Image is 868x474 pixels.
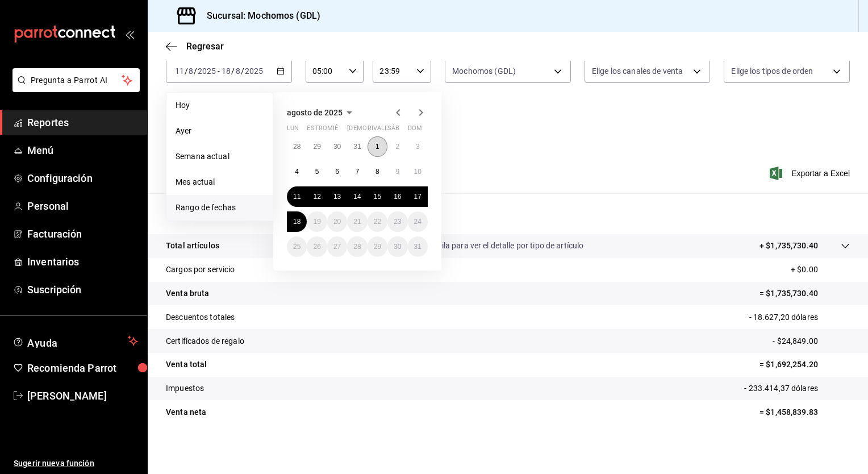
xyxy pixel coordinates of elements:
font: [PERSON_NAME] [27,390,107,402]
button: Pregunta a Parrot AI [12,68,140,92]
button: 1 de agosto de 2025 [368,136,387,157]
p: Cargos por servicio [166,264,235,276]
abbr: 30 de agosto de 2025 [394,243,401,251]
button: agosto de 2025 [287,106,356,119]
abbr: 26 de agosto de 2025 [313,243,320,251]
button: 23 de agosto de 2025 [387,211,407,232]
abbr: 29 de agosto de 2025 [374,243,381,251]
button: 3 de agosto de 2025 [408,136,428,157]
button: 28 de agosto de 2025 [347,236,367,257]
abbr: 4 de agosto de 2025 [295,168,299,176]
abbr: 6 de agosto de 2025 [335,168,339,176]
abbr: 9 de agosto de 2025 [395,168,399,176]
button: 31 de agosto de 2025 [408,236,428,257]
p: = $1,692,254.20 [759,359,850,371]
abbr: 15 de agosto de 2025 [374,193,381,201]
p: Venta neta [166,406,206,418]
button: 29 de julio de 2025 [307,136,327,157]
span: Elige los tipos de orden [731,65,813,77]
button: 20 de agosto de 2025 [327,211,347,232]
abbr: miércoles [327,124,338,136]
font: Menú [27,144,54,156]
span: Regresar [186,41,224,52]
button: 12 de agosto de 2025 [307,186,327,207]
button: Exportar a Excel [772,167,850,180]
abbr: 7 de agosto de 2025 [356,168,360,176]
abbr: 5 de agosto de 2025 [315,168,319,176]
abbr: sábado [387,124,399,136]
abbr: jueves [347,124,414,136]
span: Rango de fechas [176,202,264,214]
button: 17 de agosto de 2025 [408,186,428,207]
abbr: 23 de agosto de 2025 [394,218,401,226]
button: 26 de agosto de 2025 [307,236,327,257]
input: ---- [244,66,264,76]
p: + $1,735,730.40 [759,240,818,252]
font: Personal [27,200,69,212]
button: 4 de agosto de 2025 [287,161,307,182]
abbr: 22 de agosto de 2025 [374,218,381,226]
button: 31 de julio de 2025 [347,136,367,157]
font: Configuración [27,172,93,184]
p: = $1,458,839.83 [759,406,850,418]
abbr: 31 de agosto de 2025 [414,243,422,251]
p: - 233.414,37 dólares [744,382,850,394]
span: / [241,66,244,76]
input: -- [235,66,241,76]
button: 19 de agosto de 2025 [307,211,327,232]
p: Resumen [166,207,850,221]
p: Da clic en la fila para ver el detalle por tipo de artículo [395,240,584,252]
abbr: 19 de agosto de 2025 [313,218,320,226]
font: Inventarios [27,256,79,268]
p: - 18.627,20 dólares [749,311,850,323]
font: Sugerir nueva función [14,459,94,468]
abbr: 28 de agosto de 2025 [353,243,361,251]
abbr: 28 de julio de 2025 [293,143,301,151]
abbr: 16 de agosto de 2025 [394,193,401,201]
abbr: viernes [368,124,399,136]
button: 8 de agosto de 2025 [368,161,387,182]
span: Semana actual [176,151,264,163]
button: 7 de agosto de 2025 [347,161,367,182]
button: open_drawer_menu [125,30,134,39]
abbr: 12 de agosto de 2025 [313,193,320,201]
font: Reportes [27,117,69,128]
p: Total artículos [166,240,219,252]
button: 30 de agosto de 2025 [387,236,407,257]
p: Impuestos [166,382,204,394]
button: 25 de agosto de 2025 [287,236,307,257]
abbr: 18 de agosto de 2025 [293,218,301,226]
p: - $24,849.00 [773,335,850,347]
button: 24 de agosto de 2025 [408,211,428,232]
abbr: 3 de agosto de 2025 [416,143,420,151]
p: = $1,735,730.40 [759,288,850,300]
abbr: 24 de agosto de 2025 [414,218,422,226]
input: -- [174,66,185,76]
abbr: 17 de agosto de 2025 [414,193,422,201]
span: Ayer [176,125,264,137]
font: Exportar a Excel [791,169,850,178]
span: / [231,66,235,76]
a: Pregunta a Parrot AI [8,82,140,94]
span: agosto de 2025 [287,108,343,117]
p: Venta total [166,359,207,371]
button: 22 de agosto de 2025 [368,211,387,232]
button: 15 de agosto de 2025 [368,186,387,207]
button: 2 de agosto de 2025 [387,136,407,157]
span: Hoy [176,99,264,111]
abbr: 27 de agosto de 2025 [333,243,341,251]
button: 18 de agosto de 2025 [287,211,307,232]
abbr: martes [307,124,343,136]
abbr: 31 de julio de 2025 [353,143,361,151]
span: Pregunta a Parrot AI [31,74,122,86]
span: Elige los canales de venta [592,65,683,77]
button: 21 de agosto de 2025 [347,211,367,232]
span: Mochomos (GDL) [452,65,516,77]
input: ---- [197,66,216,76]
abbr: 14 de agosto de 2025 [353,193,361,201]
abbr: lunes [287,124,299,136]
button: 28 de julio de 2025 [287,136,307,157]
span: - [218,66,220,76]
abbr: 30 de julio de 2025 [333,143,341,151]
h3: Sucursal: Mochomos (GDL) [198,9,320,23]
